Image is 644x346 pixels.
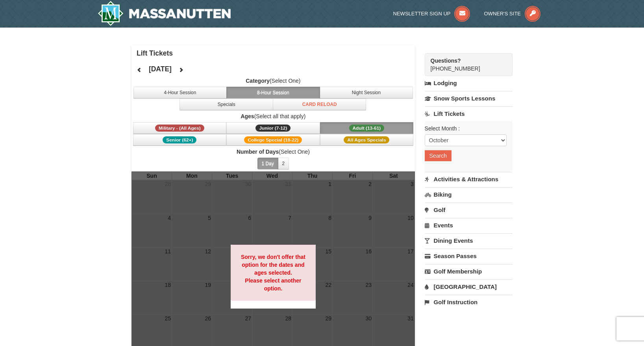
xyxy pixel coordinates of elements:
button: Card Reload [273,99,366,110]
a: Owner's Site [484,11,541,17]
button: Specials [180,99,273,110]
h4: Lift Tickets [137,49,415,57]
button: Military - (All Ages) [133,122,227,134]
a: Dining Events [425,233,513,248]
span: Owner's Site [484,11,521,17]
span: Newsletter Sign Up [393,11,451,17]
a: Golf Instruction [425,295,513,309]
a: [GEOGRAPHIC_DATA] [425,279,513,294]
a: Season Passes [425,249,513,263]
button: All Ages Specials [320,134,414,146]
span: Senior (62+) [163,136,196,143]
button: Search [425,150,452,161]
a: Newsletter Sign Up [393,11,470,17]
button: 1 Day [257,158,278,169]
span: [PHONE_NUMBER] [431,57,498,72]
a: Events [425,218,513,233]
strong: Sorry, we don't offer that option for the dates and ages selected. Please select another option. [241,254,305,292]
label: (Select all that apply) [131,112,415,120]
strong: Number of Days [237,149,279,155]
span: Adult (13-61) [349,125,385,132]
button: Night Session [320,87,413,99]
a: Lift Tickets [425,106,513,121]
strong: Questions? [431,58,461,64]
label: (Select One) [131,77,415,85]
a: Golf [425,203,513,217]
a: Lodging [425,76,513,90]
button: 4-Hour Session [133,87,227,99]
h4: [DATE] [149,65,172,73]
span: Junior (7-12) [255,125,291,132]
a: Massanutten Resort [98,1,231,26]
a: Biking [425,187,513,202]
button: Senior (62+) [133,134,227,146]
a: Snow Sports Lessons [425,91,513,106]
span: All Ages Specials [344,136,389,143]
button: Junior (7-12) [226,122,320,134]
button: 2 [278,158,289,169]
img: Massanutten Resort Logo [98,1,231,26]
button: College Special (18-22) [226,134,320,146]
button: 8-Hour Session [226,87,320,99]
span: College Special (18-22) [244,136,302,143]
a: Activities & Attractions [425,172,513,186]
label: Select Month : [425,125,507,132]
span: Military - (All Ages) [155,125,204,132]
strong: Ages [241,113,254,119]
a: Golf Membership [425,264,513,279]
button: Adult (13-61) [320,122,414,134]
strong: Category [246,78,270,84]
label: (Select One) [131,148,415,156]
